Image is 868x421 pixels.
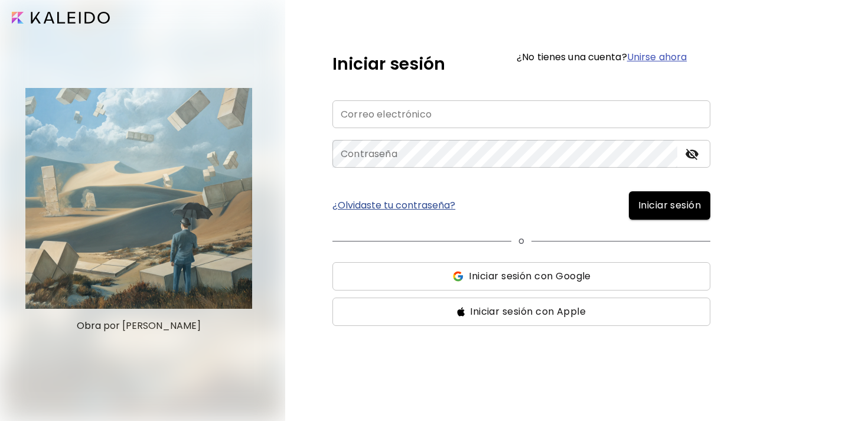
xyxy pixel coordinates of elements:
button: ssIniciar sesión con Apple [332,298,710,326]
a: Unirse ahora [627,50,687,64]
p: o [518,234,524,248]
a: ¿Olvidaste tu contraseña? [332,201,455,210]
span: Iniciar sesión con Apple [470,305,586,319]
h5: Iniciar sesión [332,52,445,77]
span: Iniciar sesión con Google [469,269,590,283]
button: toggle password visibility [682,144,702,164]
button: ssIniciar sesión con Google [332,262,710,291]
img: ss [452,270,464,282]
button: Iniciar sesión [629,191,710,220]
img: ss [457,307,465,316]
h6: ¿No tienes una cuenta? [517,53,687,62]
span: Iniciar sesión [638,198,701,213]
